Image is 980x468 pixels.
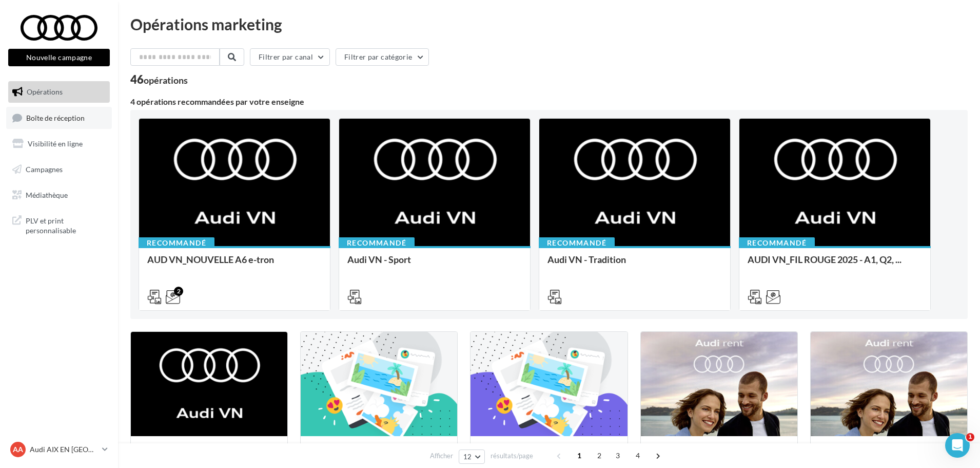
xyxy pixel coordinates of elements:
span: Audi VN - Sport [347,254,411,265]
button: Filtrer par canal [250,48,330,66]
span: 3 [610,447,626,464]
div: opérations [144,76,188,85]
button: Filtrer par catégorie [336,48,429,66]
span: Visibilité en ligne [28,139,83,148]
button: 12 [459,450,485,464]
a: Médiathèque [6,184,112,206]
span: 12 [463,453,472,461]
div: Recommandé [539,237,615,249]
span: Campagnes [26,165,63,174]
span: 1 [966,433,974,441]
div: 2 [174,287,183,296]
div: 4 opérations recommandées par votre enseigne [130,98,968,106]
div: Opérations marketing [130,16,968,32]
span: 2 [591,447,607,464]
p: Audi AIX EN [GEOGRAPHIC_DATA] [30,444,98,455]
div: Recommandé [739,237,815,249]
a: AA Audi AIX EN [GEOGRAPHIC_DATA] [8,440,110,459]
span: résultats/page [491,451,533,461]
span: AA [13,444,23,455]
div: 46 [130,74,188,85]
a: Visibilité en ligne [6,133,112,155]
span: PLV et print personnalisable [26,214,106,236]
span: Opérations [27,87,63,96]
a: Opérations [6,81,112,103]
span: 4 [630,447,646,464]
span: Afficher [430,451,453,461]
a: Campagnes [6,159,112,180]
div: Recommandé [339,237,415,249]
span: Boîte de réception [26,113,85,122]
a: PLV et print personnalisable [6,210,112,240]
iframe: Intercom live chat [945,433,970,458]
span: AUD VN_NOUVELLE A6 e-tron [147,254,274,265]
span: Audi VN - Tradition [547,254,626,265]
span: Médiathèque [26,190,68,199]
div: Recommandé [139,237,214,249]
a: Boîte de réception [6,107,112,129]
span: AUDI VN_FIL ROUGE 2025 - A1, Q2, ... [748,254,901,265]
span: 1 [571,447,587,464]
button: Nouvelle campagne [8,49,110,66]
